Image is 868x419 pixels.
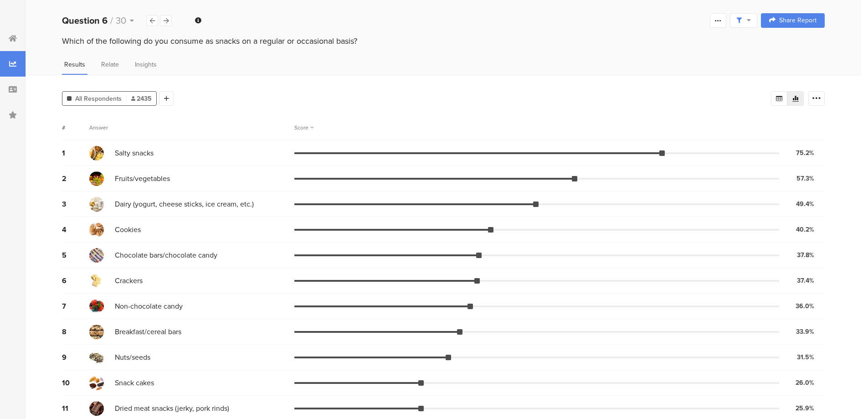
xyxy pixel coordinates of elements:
div: 9 [62,352,89,362]
img: d3718dnoaommpf.cloudfront.net%2Fitem%2Fd6d22b179a4c2243d6df.jpe [89,274,104,288]
div: 49.4% [796,199,814,209]
span: Salty snacks [115,148,154,158]
img: d3718dnoaommpf.cloudfront.net%2Fitem%2Fc929892f811b09d790b8.jpe [89,248,104,263]
span: Insights [135,60,157,69]
div: 3 [62,199,89,209]
div: 25.9% [796,403,814,413]
div: 33.9% [796,327,814,336]
div: 40.2% [796,225,814,234]
span: Breakfast/cereal bars [115,326,181,337]
div: 6 [62,275,89,286]
span: Chocolate bars/chocolate candy [115,250,217,260]
span: Relate [101,60,119,69]
div: 1 [62,148,89,158]
div: 5 [62,250,89,260]
div: Answer [89,124,108,132]
span: / [110,14,113,27]
span: Snack cakes [115,378,154,388]
img: d3718dnoaommpf.cloudfront.net%2Fitem%2F9b201e361cd7df38fc35.jpe [89,299,104,314]
span: Dried meat snacks (jerky, pork rinds) [115,403,229,414]
img: d3718dnoaommpf.cloudfront.net%2Fitem%2Fccca465591d2588483bb.jpe [89,376,104,390]
img: d3718dnoaommpf.cloudfront.net%2Fitem%2F65a0c2735c18c3917e10.jpe [89,222,104,237]
div: 57.3% [796,174,814,183]
b: Question 6 [62,14,108,27]
span: Share Report [779,17,817,24]
img: d3718dnoaommpf.cloudfront.net%2Fitem%2Ff5507e0d99801d22beff.jpe [89,197,104,212]
div: 75.2% [796,148,814,158]
div: 8 [62,326,89,337]
img: d3718dnoaommpf.cloudfront.net%2Fitem%2Fbae4bf2b9357f1377788.jpe [89,146,104,160]
div: # [62,124,89,132]
span: 2435 [131,94,152,103]
div: 11 [62,403,89,414]
div: 2 [62,173,89,184]
span: Crackers [115,275,143,286]
div: 10 [62,378,89,388]
div: 26.0% [796,378,814,388]
span: Cookies [115,224,141,235]
span: Results [64,60,85,69]
div: 4 [62,224,89,235]
div: Which of the following do you consume as snacks on a regular or occasional basis? [62,35,825,47]
img: d3718dnoaommpf.cloudfront.net%2Fitem%2Fd7733e7022cb61244c7a.jpe [89,171,104,186]
span: Nuts/seeds [115,352,150,362]
span: Non-chocolate candy [115,301,183,311]
img: d3718dnoaommpf.cloudfront.net%2Fitem%2Ff6c5dd88cfab5a4b47ab.jpe [89,401,104,416]
div: 36.0% [796,301,814,311]
div: 37.4% [797,276,814,285]
span: Dairy (yogurt, cheese sticks, ice cream, etc.) [115,199,254,209]
div: Score [294,124,313,132]
img: d3718dnoaommpf.cloudfront.net%2Fitem%2F7fcb182faf3b905f8fee.jpe [89,325,104,339]
div: 7 [62,301,89,311]
span: Fruits/vegetables [115,173,170,184]
img: d3718dnoaommpf.cloudfront.net%2Fitem%2F62dced21c5d4c1118d75.jpe [89,350,104,365]
span: 30 [116,14,126,27]
div: 31.5% [797,352,814,362]
div: 37.8% [797,250,814,260]
span: All Respondents [75,94,122,103]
